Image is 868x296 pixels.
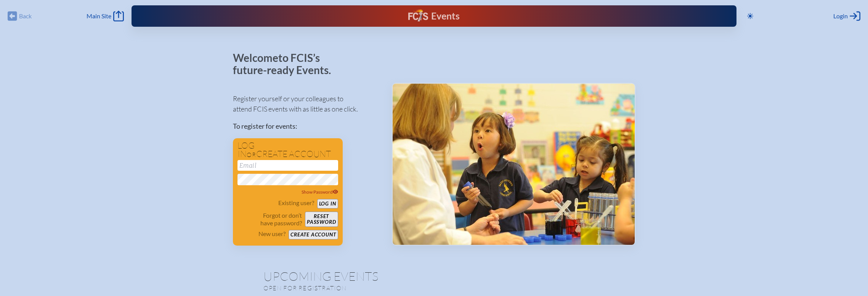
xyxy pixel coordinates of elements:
p: Welcome to FCIS’s future-ready Events. [233,52,340,76]
button: Log in [317,199,338,209]
a: Main Site [87,11,124,21]
p: Open for registration [263,284,465,292]
button: Resetpassword [305,212,338,227]
p: New user? [258,230,286,238]
span: Show Password [302,189,338,195]
h1: Log in create account [237,141,338,159]
input: Email [237,160,338,171]
p: Existing user? [278,199,314,207]
p: Forgot or don’t have password? [237,212,302,227]
p: To register for events: [233,121,380,131]
span: Main Site [87,12,111,20]
p: Register yourself or your colleagues to attend FCIS events with as little as one click. [233,94,380,114]
div: FCIS Events — Future ready [295,9,573,23]
h1: Upcoming Events [263,270,605,282]
button: Create account [289,230,338,239]
span: or [247,151,256,159]
span: Login [833,12,848,20]
img: Events [393,84,635,245]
